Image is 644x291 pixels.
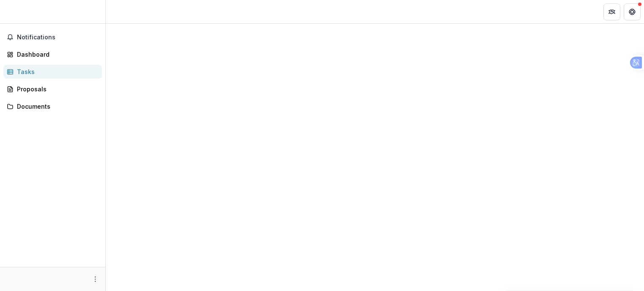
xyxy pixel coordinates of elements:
[3,82,102,96] a: Proposals
[3,47,102,61] a: Dashboard
[3,99,102,113] a: Documents
[90,274,100,284] button: More
[17,34,99,41] span: Notifications
[3,30,102,44] button: Notifications
[17,85,95,93] div: Proposals
[17,67,95,76] div: Tasks
[17,50,95,59] div: Dashboard
[17,102,95,111] div: Documents
[603,3,620,20] button: Partners
[3,65,102,79] a: Tasks
[624,3,641,20] button: Get Help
